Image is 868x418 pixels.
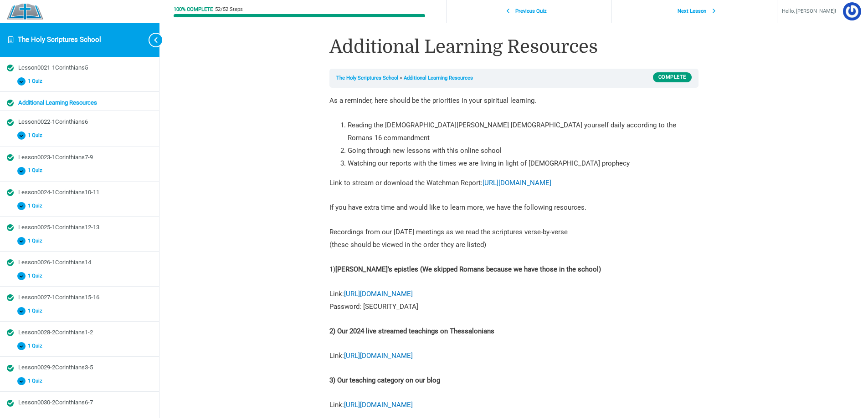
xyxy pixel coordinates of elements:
span: Previous Quiz [510,8,552,15]
li: Reading the [DEMOGRAPHIC_DATA][PERSON_NAME] [DEMOGRAPHIC_DATA] yourself daily according to the Ro... [348,119,699,145]
button: Toggle sidebar navigation [141,23,159,57]
li: Going through new lessons with this online school [348,145,699,157]
div: Complete [653,72,692,82]
strong: 2) Our 2024 live streamed teachings on Thessalonians [329,327,494,335]
p: Recordings from our [DATE] meetings as we read the scriptures verse-by-verse (these should be vie... [329,226,699,252]
p: If you have extra time and would like to learn more, we have the following resources. [329,201,699,214]
a: Previous Quiz [449,3,609,20]
span: 1 Quiz [26,378,48,384]
a: Completed Lesson0029-2Corinthians3-5 [7,363,152,372]
a: Completed Lesson0023-1Corinthians7-9 [7,153,152,162]
p: As a reminder, here should be the priorities in your spiritual learning. [329,95,699,107]
a: Completed Lesson0027-1Corinthians15-16 [7,293,152,302]
div: Lesson0022-1Corinthians6 [18,118,152,126]
div: Completed [7,119,14,126]
a: The Holy Scriptures School [336,75,398,81]
a: [URL][DOMAIN_NAME] [483,179,551,187]
div: Lesson0021-1Corinthians5 [18,64,152,72]
a: Completed Additional Learning Resources [7,99,152,107]
span: 1 Quiz [26,238,48,244]
div: Completed [7,224,14,231]
div: Lesson0024-1Corinthians10-11 [18,188,152,197]
strong: [PERSON_NAME]’s epistles (We skipped Romans because we have those in the school) [335,265,601,273]
button: 1 Quiz [7,304,152,317]
p: 1) [329,263,699,276]
div: Completed [7,259,14,266]
div: Lesson0028-2Corinthians1-2 [18,328,152,337]
div: Completed [7,294,14,301]
div: 100% Complete [174,7,213,12]
div: Lesson0023-1Corinthians7-9 [18,153,152,162]
strong: 3) Our teaching category on our blog [329,376,440,384]
button: 1 Quiz [7,129,152,142]
a: [URL][DOMAIN_NAME] [344,401,413,409]
p: Link: [329,350,699,363]
button: 1 Quiz [7,375,152,388]
button: 1 Quiz [7,340,152,353]
span: 1 Quiz [26,167,48,174]
button: 1 Quiz [7,75,152,88]
span: 1 Quiz [26,343,48,349]
a: Completed Lesson0021-1Corinthians5 [7,64,152,72]
a: Completed Lesson0028-2Corinthians1-2 [7,328,152,337]
a: The Holy Scriptures School [18,35,101,44]
div: Lesson0026-1Corinthians14 [18,258,152,267]
a: Completed Lesson0024-1Corinthians10-11 [7,188,152,197]
div: Completed [7,189,14,196]
div: 52/52 Steps [215,7,243,12]
span: 1 Quiz [26,132,48,139]
div: Lesson0030-2Corinthians6-7 [18,398,152,407]
a: Completed Lesson0022-1Corinthians6 [7,118,152,126]
h1: Additional Learning Resources [329,34,699,60]
div: Lesson0027-1Corinthians15-16 [18,293,152,302]
button: 1 Quiz [7,164,152,177]
span: Hello, [PERSON_NAME]! [782,7,836,16]
span: 1 Quiz [26,308,48,314]
a: Completed Lesson0030-2Corinthians6-7 [7,398,152,407]
div: Completed [7,400,14,407]
a: Next Lesson [614,3,775,20]
a: [URL][DOMAIN_NAME] [344,352,413,360]
div: Completed [7,65,14,71]
div: Completed [7,100,14,106]
nav: Breadcrumbs [329,69,699,88]
button: 1 Quiz [7,269,152,282]
a: [URL][DOMAIN_NAME] [344,290,413,298]
button: 1 Quiz [7,234,152,247]
p: Link: Password: [SECURITY_DATA] [329,288,699,313]
div: Completed [7,154,14,161]
a: Completed Lesson0026-1Corinthians14 [7,258,152,267]
button: 1 Quiz [7,199,152,212]
a: Additional Learning Resources [404,75,473,81]
div: Completed [7,329,14,336]
a: Completed Lesson0025-1Corinthians12-13 [7,223,152,232]
span: 1 Quiz [26,78,48,85]
p: Link to stream or download the Watchman Report: [329,177,699,190]
div: Lesson0025-1Corinthians12-13 [18,223,152,232]
span: 1 Quiz [26,203,48,209]
li: Watching our reports with the times we are living in light of [DEMOGRAPHIC_DATA] prophecy [348,157,699,170]
p: Link: [329,399,699,412]
div: Additional Learning Resources [18,99,152,107]
div: Lesson0029-2Corinthians3-5 [18,363,152,372]
div: Completed [7,365,14,372]
span: 1 Quiz [26,273,48,279]
span: Next Lesson [673,8,712,15]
